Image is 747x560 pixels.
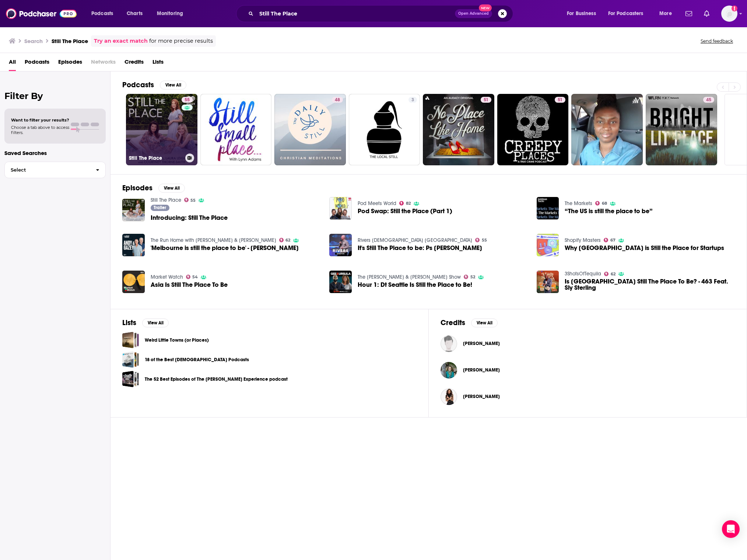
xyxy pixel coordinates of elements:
a: 3 [349,94,420,165]
a: 3 [408,97,417,103]
span: 55 [190,199,196,202]
p: Saved Searches [4,149,106,156]
img: Pod Swap: Still the Place (Part 1) [329,197,352,219]
a: 55 [182,97,193,103]
a: 82 [399,201,411,205]
img: “The US is still the place to be” [537,197,559,219]
a: The Run Home with Andy & Gazey [151,237,276,243]
a: The Gee Scott & Ursula Reutin Show [358,274,461,280]
span: 55 [482,239,487,242]
a: Pod Meets World [358,200,396,207]
a: Weird Little Towns (or Places) [145,336,209,344]
span: [PERSON_NAME] [463,394,500,399]
span: 54 [192,275,198,279]
span: Pod Swap: Still the Place (Part 1) [358,208,452,214]
a: Why San Francisco is Still the Place for Startups [565,245,724,251]
button: View All [158,184,185,193]
a: 52 [464,275,475,279]
a: It's Still The Place to be: Ps André Olivier [329,234,352,256]
a: 48 [274,94,346,165]
a: Charts [122,8,147,20]
a: 45 [703,97,714,103]
div: Open Intercom Messenger [722,520,740,538]
a: 67 [604,238,616,242]
h2: Credits [441,318,465,327]
a: 45 [646,94,717,165]
img: Lindsey Graham [441,388,457,405]
button: open menu [603,8,654,20]
a: Podcasts [25,56,49,71]
span: Monitoring [157,8,183,19]
a: The 52 Best Episodes of The [PERSON_NAME] Experience podcast [145,375,288,383]
span: Choose a tab above to access filters. [11,125,69,135]
a: Is London Still The Place To Be? - 463 Feat. Sly Sterling [565,278,735,291]
a: 62 [604,272,616,276]
a: Hour 1: Dt Seattle Is Still the Place to Be! [358,282,472,288]
span: [PERSON_NAME] [463,367,500,373]
a: Is London Still The Place To Be? - 463 Feat. Sly Sterling [537,271,559,293]
a: The Markets [565,200,592,207]
button: open menu [152,8,193,20]
button: open menu [562,8,605,20]
img: Introducing: Still The Place [122,199,145,221]
span: It's Still The Place to be: Ps [PERSON_NAME] [358,245,482,251]
a: Credits [124,56,144,71]
h2: Podcasts [122,80,154,89]
span: Is [GEOGRAPHIC_DATA] Still The Place To Be? - 463 Feat. Sly Sterling [565,278,735,291]
span: 67 [610,239,616,242]
span: 68 [602,202,607,205]
a: 51 [497,94,569,165]
a: Maria Calanchini [441,335,457,352]
a: Introducing: Still The Place [151,215,228,221]
span: 82 [406,202,411,205]
a: All [9,56,16,71]
img: Asia Is Still The Place To Be [122,271,145,293]
a: 55 [184,198,196,202]
img: Wendy Green [441,362,457,378]
a: 54 [186,275,198,279]
span: 51 [558,96,562,104]
button: Maria CalanchiniMaria Calanchini [441,332,735,355]
a: Still The Place [151,197,181,203]
span: “The US is still the place to be” [565,208,653,214]
span: More [659,8,672,19]
a: Rivers Church Sandton [358,237,472,243]
button: Wendy GreenWendy Green [441,358,735,382]
span: Lists [152,56,164,71]
a: Asia Is Still The Place To Be [151,282,228,288]
h3: Search [24,38,43,45]
span: Want to filter your results? [11,117,69,123]
svg: Add a profile image [732,6,737,11]
span: Charts [127,8,143,19]
button: Send feedback [698,38,735,44]
a: 'Melbourne is still the place to be' - Ben Hayes [122,234,145,256]
a: It's Still The Place to be: Ps André Olivier [358,245,482,251]
a: Weird Little Towns (or Places) [122,332,139,348]
span: For Podcasters [608,8,643,19]
a: The 52 Best Episodes of The Joe Rogan Experience podcast [122,371,139,387]
input: Search podcasts, credits, & more... [256,8,455,20]
span: for more precise results [149,37,213,45]
a: 55Still The Place [126,94,197,165]
a: Hour 1: Dt Seattle Is Still the Place to Be! [329,271,352,293]
span: 62 [285,239,290,242]
a: 48 [332,97,343,103]
button: open menu [654,8,681,20]
span: 48 [335,96,340,104]
a: PodcastsView All [122,80,186,89]
button: Select [4,162,106,178]
span: New [479,4,492,11]
span: Trailer [154,205,166,210]
button: open menu [86,8,123,20]
h2: Filter By [4,91,106,101]
span: Select [5,168,90,172]
a: Why San Francisco is Still the Place for Startups [537,234,559,256]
